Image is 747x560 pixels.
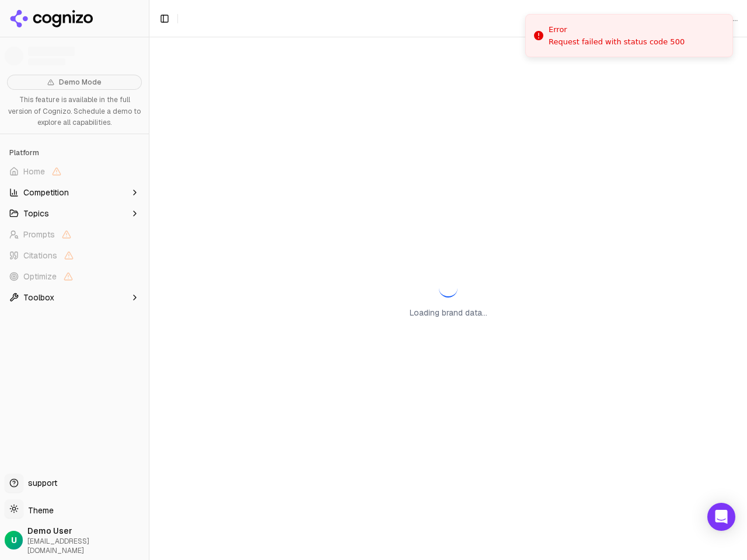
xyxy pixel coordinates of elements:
span: [EMAIL_ADDRESS][DOMAIN_NAME] [27,537,144,555]
div: Open Intercom Messenger [707,503,735,531]
div: Platform [5,143,144,162]
span: Demo Mode [59,78,102,87]
button: Competition [5,183,144,202]
span: U [11,534,17,546]
button: Toolbox [5,288,144,307]
span: Optimize [23,271,57,282]
span: Toolbox [23,292,54,303]
span: Prompts [23,229,55,240]
span: Demo User [27,525,144,537]
span: Topics [23,208,49,219]
span: Theme [23,505,54,516]
p: Loading brand data... [410,307,487,318]
div: Error [549,24,685,36]
span: Citations [23,250,57,261]
p: This feature is available in the full version of Cognizo. Schedule a demo to explore all capabili... [7,94,142,129]
button: Topics [5,204,144,223]
div: Request failed with status code 500 [549,37,685,47]
span: support [23,477,57,489]
span: Home [23,166,45,177]
span: Competition [23,187,69,198]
